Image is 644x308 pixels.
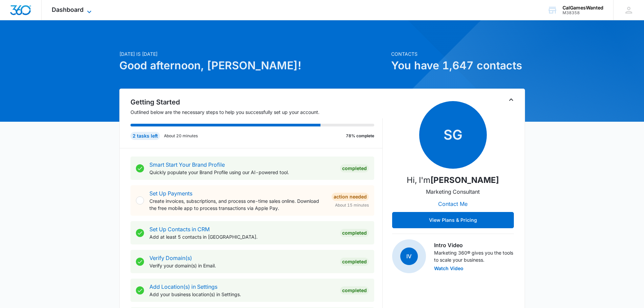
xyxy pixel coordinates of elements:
[391,57,525,74] h1: You have 1,647 contacts
[164,133,198,139] p: About 20 minutes
[149,161,225,168] a: Smart Start Your Brand Profile
[149,255,192,261] a: Verify Domain(s)
[430,175,499,185] strong: [PERSON_NAME]
[340,286,369,294] div: Completed
[149,226,210,233] a: Set Up Contacts in CRM
[392,212,514,228] button: View Plans & Pricing
[340,164,369,172] div: Completed
[434,249,514,263] p: Marketing 360® gives you the tools to scale your business.
[407,174,499,186] p: Hi, I'm
[340,229,369,237] div: Completed
[130,132,160,140] div: 2 tasks left
[335,202,369,208] span: About 15 minutes
[400,247,418,265] span: IV
[149,233,335,240] p: Add at least 5 contacts in [GEOGRAPHIC_DATA].
[149,291,335,298] p: Add your business location(s) in Settings.
[346,133,374,139] p: 78% complete
[149,262,335,269] p: Verify your domain(s) in Email.
[119,57,387,74] h1: Good afternoon, [PERSON_NAME]!
[52,6,84,13] span: Dashboard
[340,258,369,266] div: Completed
[434,241,514,249] h3: Intro Video
[149,190,192,197] a: Set Up Payments
[507,96,515,104] button: Toggle Collapse
[149,169,335,176] p: Quickly populate your Brand Profile using our AI-powered tool.
[426,188,480,196] p: Marketing Consultant
[149,197,326,212] p: Create invoices, subscriptions, and process one-time sales online. Download the free mobile app t...
[563,5,603,10] div: account name
[419,101,487,169] span: SG
[391,50,525,57] p: Contacts
[431,196,474,212] button: Contact Me
[119,50,387,57] p: [DATE] is [DATE]
[149,283,217,290] a: Add Location(s) in Settings
[434,266,463,271] button: Watch Video
[130,97,383,107] h2: Getting Started
[332,193,369,201] div: Action Needed
[130,109,383,116] p: Outlined below are the necessary steps to help you successfully set up your account.
[563,10,603,15] div: account id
